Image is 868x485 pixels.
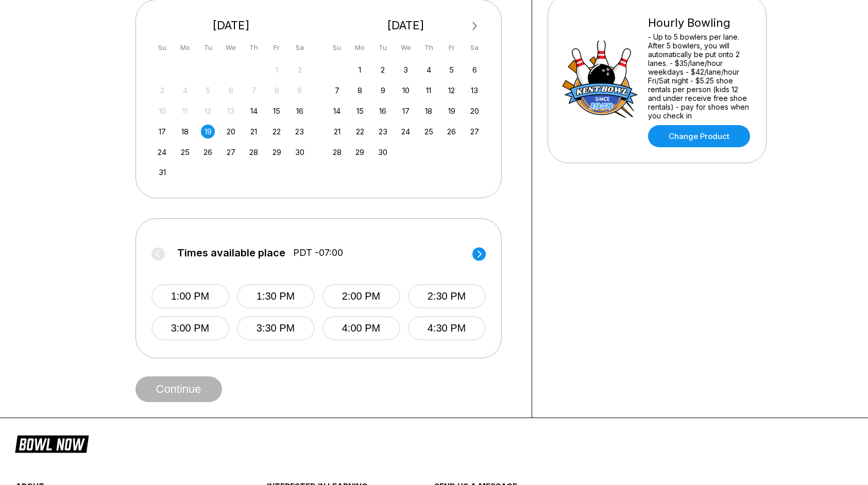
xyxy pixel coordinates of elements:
[648,32,753,120] div: - Up to 5 bowlers per lane. After 5 bowlers, you will automatically be put onto 2 lanes. - $35/la...
[178,41,192,55] div: Mo
[330,125,344,138] div: Choose Sunday, September 21st, 2025
[648,16,753,30] div: Hourly Bowling
[178,125,192,138] div: Choose Monday, August 18th, 2025
[155,165,169,179] div: Choose Sunday, August 31st, 2025
[329,62,483,159] div: month 2025-09
[330,83,344,97] div: Choose Sunday, September 7th, 2025
[270,125,284,138] div: Choose Friday, August 22nd, 2025
[408,284,486,308] button: 2:30 PM
[399,104,413,118] div: Choose Wednesday, September 17th, 2025
[270,41,284,55] div: Fr
[376,104,390,118] div: Choose Tuesday, September 16th, 2025
[376,145,390,159] div: Choose Tuesday, September 30th, 2025
[293,104,307,118] div: Choose Saturday, August 16th, 2025
[422,125,436,138] div: Choose Thursday, September 25th, 2025
[293,145,307,159] div: Choose Saturday, August 30th, 2025
[376,125,390,138] div: Choose Tuesday, September 23rd, 2025
[353,41,367,55] div: Mo
[422,63,436,77] div: Choose Thursday, September 4th, 2025
[468,63,482,77] div: Choose Saturday, September 6th, 2025
[467,18,483,34] button: Next Month
[247,145,261,159] div: Choose Thursday, August 28th, 2025
[270,83,284,97] div: Not available Friday, August 8th, 2025
[201,83,215,97] div: Not available Tuesday, August 5th, 2025
[151,316,229,340] button: 3:00 PM
[445,83,458,97] div: Choose Friday, September 12th, 2025
[422,104,436,118] div: Choose Thursday, September 18th, 2025
[408,316,486,340] button: 4:30 PM
[155,125,169,138] div: Choose Sunday, August 17th, 2025
[293,41,307,55] div: Sa
[330,104,344,118] div: Choose Sunday, September 14th, 2025
[330,41,344,55] div: Su
[322,316,400,340] button: 4:00 PM
[224,125,238,138] div: Choose Wednesday, August 20th, 2025
[445,125,458,138] div: Choose Friday, September 26th, 2025
[399,41,413,55] div: We
[201,125,215,138] div: Choose Tuesday, August 19th, 2025
[445,63,458,77] div: Choose Friday, September 5th, 2025
[201,41,215,55] div: Tu
[561,41,639,118] img: Hourly Bowling
[155,104,169,118] div: Not available Sunday, August 10th, 2025
[353,125,367,138] div: Choose Monday, September 22nd, 2025
[468,125,482,138] div: Choose Saturday, September 27th, 2025
[322,284,400,308] button: 2:00 PM
[326,19,486,32] div: [DATE]
[468,41,482,55] div: Sa
[270,145,284,159] div: Choose Friday, August 29th, 2025
[201,104,215,118] div: Not available Tuesday, August 12th, 2025
[445,104,458,118] div: Choose Friday, September 19th, 2025
[445,41,458,55] div: Fr
[353,145,367,159] div: Choose Monday, September 29th, 2025
[293,83,307,97] div: Not available Saturday, August 9th, 2025
[353,63,367,77] div: Choose Monday, September 1st, 2025
[330,145,344,159] div: Choose Sunday, September 28th, 2025
[399,125,413,138] div: Choose Wednesday, September 24th, 2025
[237,316,315,340] button: 3:30 PM
[151,284,229,308] button: 1:00 PM
[376,83,390,97] div: Choose Tuesday, September 9th, 2025
[224,145,238,159] div: Choose Wednesday, August 27th, 2025
[293,63,307,77] div: Not available Saturday, August 2nd, 2025
[177,247,285,258] span: Times available place
[154,62,309,180] div: month 2025-08
[270,104,284,118] div: Choose Friday, August 15th, 2025
[224,104,238,118] div: Not available Wednesday, August 13th, 2025
[468,104,482,118] div: Choose Saturday, September 20th, 2025
[353,83,367,97] div: Choose Monday, September 8th, 2025
[293,125,307,138] div: Choose Saturday, August 23rd, 2025
[270,63,284,77] div: Not available Friday, August 1st, 2025
[376,63,390,77] div: Choose Tuesday, September 2nd, 2025
[178,83,192,97] div: Not available Monday, August 4th, 2025
[247,83,261,97] div: Not available Thursday, August 7th, 2025
[178,145,192,159] div: Choose Monday, August 25th, 2025
[247,104,261,118] div: Choose Thursday, August 14th, 2025
[376,41,390,55] div: Tu
[648,125,750,147] a: Change Product
[151,19,311,32] div: [DATE]
[399,63,413,77] div: Choose Wednesday, September 3rd, 2025
[178,104,192,118] div: Not available Monday, August 11th, 2025
[422,83,436,97] div: Choose Thursday, September 11th, 2025
[293,247,343,258] span: PDT -07:00
[155,83,169,97] div: Not available Sunday, August 3rd, 2025
[247,125,261,138] div: Choose Thursday, August 21st, 2025
[224,83,238,97] div: Not available Wednesday, August 6th, 2025
[237,284,315,308] button: 1:30 PM
[155,41,169,55] div: Su
[224,41,238,55] div: We
[155,145,169,159] div: Choose Sunday, August 24th, 2025
[353,104,367,118] div: Choose Monday, September 15th, 2025
[468,83,482,97] div: Choose Saturday, September 13th, 2025
[201,145,215,159] div: Choose Tuesday, August 26th, 2025
[247,41,261,55] div: Th
[399,83,413,97] div: Choose Wednesday, September 10th, 2025
[422,41,436,55] div: Th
